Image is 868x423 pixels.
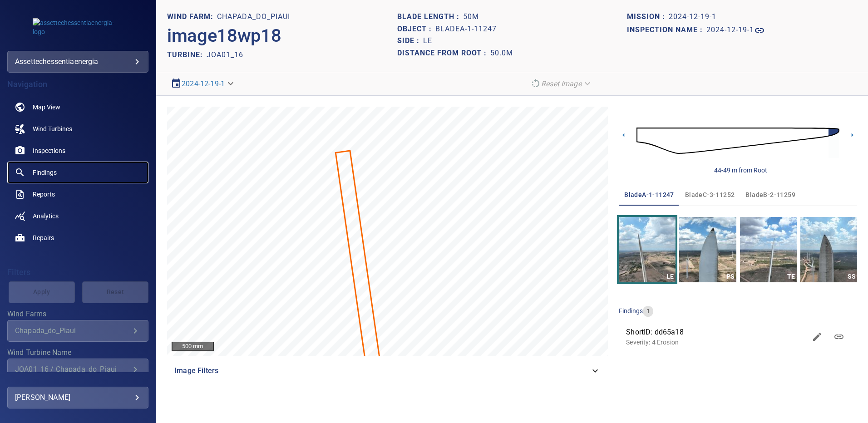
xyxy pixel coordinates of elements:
a: reports noActive [7,183,148,205]
span: 1 [643,307,653,316]
a: repairs noActive [7,227,148,249]
div: PS [725,271,736,282]
div: Wind Farms [7,320,148,342]
a: windturbines noActive [7,118,148,140]
div: JOA01_16 / Chapada_do_Piaui [15,365,130,374]
span: Image Filters [174,365,590,376]
div: Wind Turbine Name [7,359,148,380]
span: Map View [33,103,60,112]
img: assettechessentiaenergia-logo [33,18,123,36]
h4: Navigation [7,80,148,89]
a: inspections noActive [7,140,148,162]
a: analytics noActive [7,205,148,227]
h1: Mission : [627,13,669,21]
a: LE [619,217,676,282]
div: 44-49 m from Root [714,166,767,175]
a: TE [740,217,797,282]
span: Analytics [33,211,59,221]
span: bladeC-3-11252 [685,189,735,201]
a: map noActive [7,96,148,118]
h1: bladeA-1-11247 [435,25,497,34]
div: assettechessentiaenergia [15,54,141,69]
div: Chapada_do_Piaui [15,326,130,335]
a: 2024-12-19-1 [182,79,225,88]
h1: LE [423,37,432,45]
h1: WIND FARM: [167,13,217,21]
h1: Side : [397,37,423,45]
h1: Inspection name : [627,26,706,34]
h4: Filters [7,268,148,277]
em: Reset Image [541,79,582,88]
span: Wind Turbines [33,124,72,133]
h1: Chapada_do_Piaui [217,13,290,21]
h1: Blade length : [397,13,463,21]
p: Severity: 4 Erosion [626,338,806,347]
span: ShortID: dd65a18 [626,327,806,338]
h1: 2024-12-19-1 [706,26,754,34]
a: PS [679,217,736,282]
span: Repairs [33,233,54,242]
a: 2024-12-19-1 [706,25,765,36]
div: [PERSON_NAME] [15,390,141,405]
span: findings [619,307,643,315]
div: Reset Image [527,76,596,92]
span: Inspections [33,146,65,155]
div: Image Filters [167,360,608,382]
div: assettechessentiaenergia [7,51,148,73]
span: Findings [33,168,57,177]
h2: JOA01_16 [207,50,243,59]
div: SS [846,271,857,282]
label: Wind Farms [7,310,148,318]
h1: Object : [397,25,435,34]
span: Reports [33,190,55,199]
img: d [636,116,839,165]
h1: 50.0m [490,49,513,58]
h1: 50m [463,13,479,21]
a: SS [800,217,857,282]
h2: image18wp18 [167,25,281,47]
h2: TURBINE: [167,50,207,59]
label: Wind Turbine Name [7,349,148,356]
a: findings noActive [7,162,148,183]
h1: Distance from root : [397,49,490,58]
div: 2024-12-19-1 [167,76,239,92]
span: bladeA-1-11247 [624,189,674,201]
div: LE [664,271,676,282]
h1: 2024-12-19-1 [669,13,716,21]
div: TE [785,271,797,282]
span: bladeB-2-11259 [745,189,795,201]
